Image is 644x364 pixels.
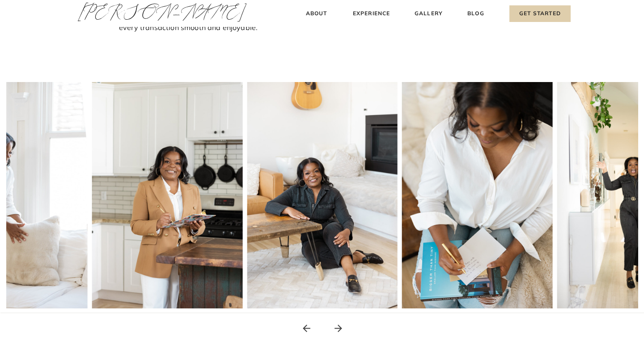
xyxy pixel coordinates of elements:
a: Experience [352,9,391,18]
a: Get Started [509,5,571,22]
a: About [303,9,330,18]
a: Blog [466,9,486,18]
a: Gallery [414,9,444,18]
